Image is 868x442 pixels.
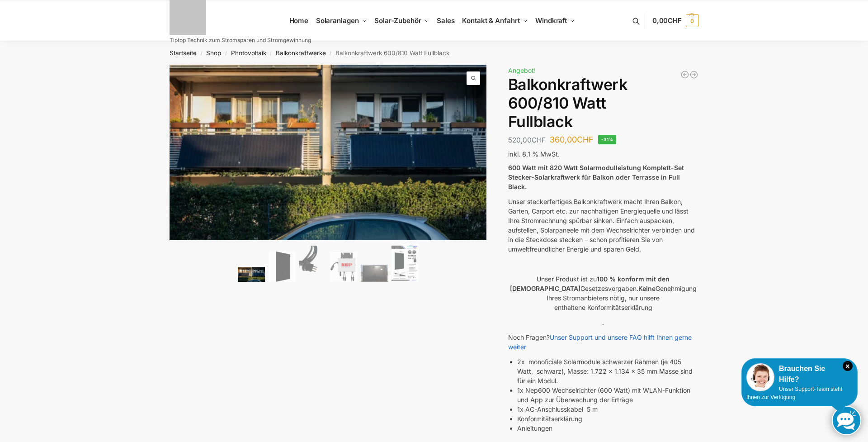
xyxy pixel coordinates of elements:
[550,135,594,144] bdi: 360,00
[510,275,670,292] strong: 100 % konform mit den [DEMOGRAPHIC_DATA]
[299,246,326,282] img: Anschlusskabel-3meter_schweizer-stecker
[361,265,388,282] img: Balkonkraftwerk 600/810 Watt Fullblack – Bild 5
[458,0,532,41] a: Kontakt & Anfahrt
[746,386,842,400] span: Unser Support-Team steht Ihnen zur Verfügung
[462,16,519,25] span: Kontakt & Anfahrt
[508,136,546,144] bdi: 520,00
[532,136,546,144] span: CHF
[668,16,682,25] span: CHF
[517,414,698,423] li: Konformitätserklärung
[598,135,617,144] span: -31%
[392,244,419,282] img: Balkonkraftwerk 600/810 Watt Fullblack – Bild 6
[746,363,853,385] div: Brauchen Sie Hilfe?
[231,49,266,57] a: Photovoltaik
[843,361,853,371] i: Schließen
[312,0,370,41] a: Solaranlagen
[517,423,698,433] li: Anleitungen
[269,251,296,282] img: TommaTech Vorderseite
[652,16,682,25] span: 0,00
[170,38,311,43] p: Tiptop Technik zum Stromsparen und Stromgewinnung
[221,50,231,57] span: /
[433,0,458,41] a: Sales
[508,197,698,254] p: Unser steckerfertiges Balkonkraftwerk macht Ihren Balkon, Garten, Carport etc. zur nachhaltigen E...
[638,285,656,292] strong: Keine
[238,267,265,282] img: 2 Balkonkraftwerke
[486,65,804,428] img: Balkonkraftwerk 600/810 Watt Fullblack 3
[206,49,221,57] a: Shop
[170,65,487,240] img: Balkonkraftwerk 600/810 Watt Fullblack 1
[517,385,698,404] li: 1x Nep600 Wechselrichter (600 Watt) mit WLAN-Funktion und App zur Überwachung der Erträge
[371,0,433,41] a: Solar-Zubehör
[508,164,684,190] strong: 600 Watt mit 820 Watt Solarmodulleistung Komplett-Set Stecker-Solarkraftwerk für Balkon oder Terr...
[326,50,335,57] span: /
[517,404,698,414] li: 1x AC-Anschlusskabel 5 m
[517,357,698,385] li: 2x monoficiale Solarmodule schwarzer Rahmen (je 405 Watt, schwarz), Masse: 1.722 x 1.134 x 35 mm ...
[437,16,455,25] span: Sales
[532,0,579,41] a: Windkraft
[266,50,276,57] span: /
[686,14,698,27] span: 0
[508,333,692,351] a: Unser Support und unsere FAQ hilft Ihnen gerne weiter
[330,252,357,282] img: NEP 800 Drosselbar auf 600 Watt
[508,274,698,312] p: Unser Produkt ist zu Gesetzesvorgaben. Genehmigung Ihres Stromanbieters nötig, nur unsere enthalt...
[508,150,560,158] span: inkl. 8,1 % MwSt.
[170,49,197,57] a: Startseite
[746,363,774,391] img: Customer service
[508,333,698,352] p: Noch Fragen?
[577,135,594,144] span: CHF
[316,16,359,25] span: Solaranlagen
[197,50,206,57] span: /
[374,16,421,25] span: Solar-Zubehör
[652,7,698,34] a: 0,00CHF 0
[680,70,689,79] a: Balkonkraftwerk 445/600 Watt Bificial
[154,41,715,65] nav: Breadcrumb
[689,70,698,79] a: Balkonkraftwerk 405/600 Watt erweiterbar
[276,49,326,57] a: Balkonkraftwerke
[535,16,567,25] span: Windkraft
[508,318,698,327] p: .
[508,76,698,131] h1: Balkonkraftwerk 600/810 Watt Fullblack
[508,67,536,74] span: Angebot!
